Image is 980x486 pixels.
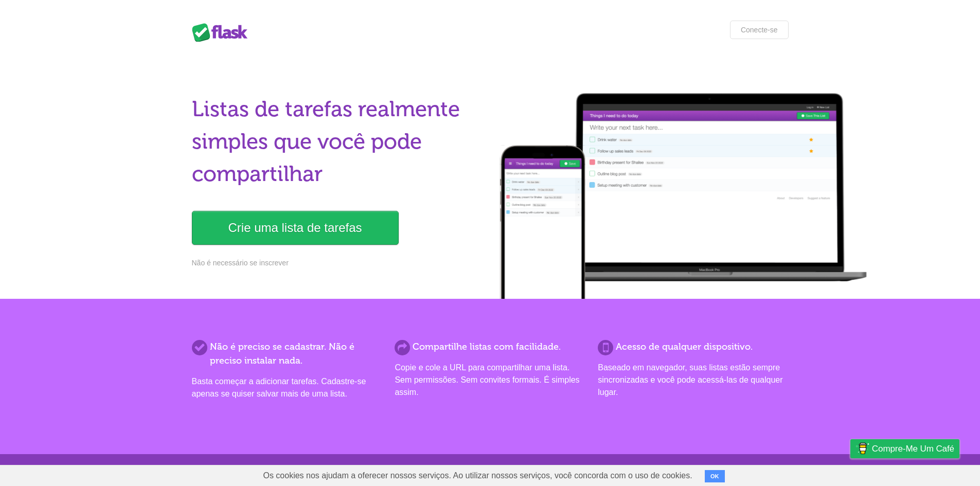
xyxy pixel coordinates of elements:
[192,211,399,245] a: Crie uma lista de tarefas
[741,26,778,34] font: Conecte-se
[730,21,789,39] a: Conecte-se
[192,259,289,267] font: Não é necessário se inscrever
[872,444,954,454] font: Compre-me um café
[263,471,692,480] font: Os cookies nos ajudam a oferecer nossos serviços. Ao utilizar nossos serviços, você concorda com ...
[210,341,354,366] font: Não é preciso se cadastrar. Não é preciso instalar nada.
[228,221,362,235] font: Crie uma lista de tarefas
[598,363,782,397] font: Baseado em navegador, suas listas estão sempre sincronizadas e você pode acessá-las de qualquer l...
[850,439,959,458] a: Compre-me um café
[856,440,869,457] img: Compre-me um café
[413,341,561,352] font: Compartilhe listas com facilidade.
[192,96,460,187] font: Listas de tarefas realmente simples que você pode compartilhar
[192,377,366,398] font: Basta começar a adicionar tarefas. Cadastre-se apenas se quiser salvar mais de uma lista.
[616,341,753,352] font: Acesso de qualquer dispositivo.
[710,473,719,479] font: OK
[395,363,579,397] font: Copie e cole a URL para compartilhar uma lista. Sem permissões. Sem convites formais. É simples a...
[705,470,725,482] button: OK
